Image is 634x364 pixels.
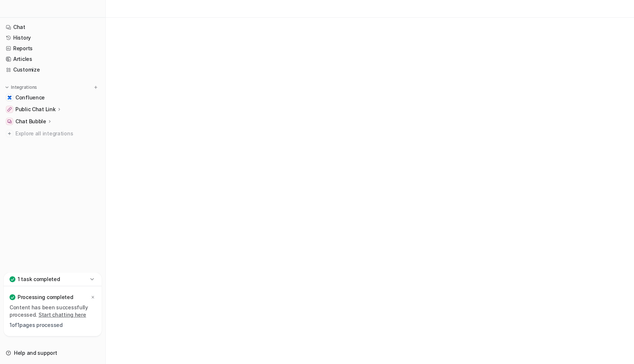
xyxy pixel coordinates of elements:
[7,119,12,124] img: Chat Bubble
[10,321,96,329] p: 1 of 1 pages processed
[18,276,60,283] p: 1 task completed
[3,65,102,75] a: Customize
[3,54,102,64] a: Articles
[7,95,12,100] img: Confluence
[15,128,99,139] span: Explore all integrations
[6,130,13,137] img: explore all integrations
[3,92,102,103] a: ConfluenceConfluence
[15,94,45,101] span: Confluence
[3,84,39,91] button: Integrations
[3,348,102,358] a: Help and support
[15,118,46,125] p: Chat Bubble
[3,43,102,54] a: Reports
[3,128,102,139] a: Explore all integrations
[93,85,98,90] img: menu_add.svg
[11,84,37,90] p: Integrations
[10,304,96,318] p: Content has been successfully processed.
[18,294,73,301] p: Processing completed
[7,107,12,112] img: Public Chat Link
[15,106,56,113] p: Public Chat Link
[3,33,102,43] a: History
[3,22,102,32] a: Chat
[39,312,86,318] a: Start chatting here
[4,85,10,90] img: expand menu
